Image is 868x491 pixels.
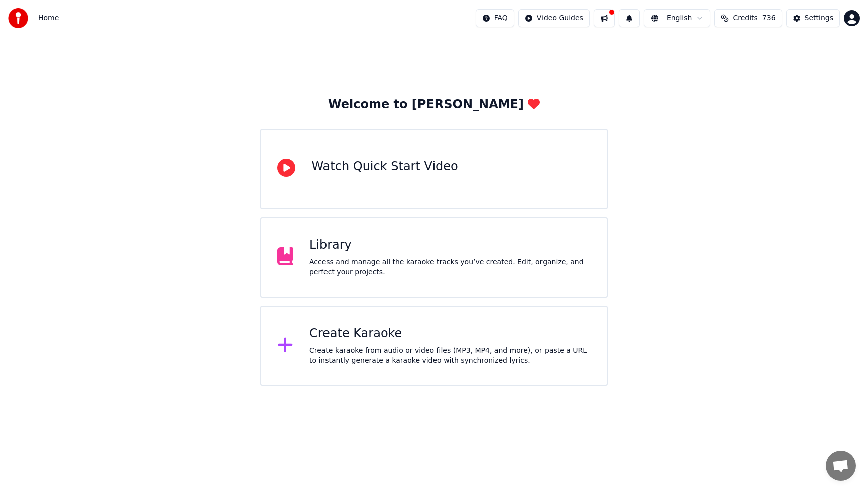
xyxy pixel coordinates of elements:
[311,159,458,175] div: Watch Quick Start Video
[786,9,840,27] button: Settings
[309,257,591,277] div: Access and manage all the karaoke tracks you’ve created. Edit, organize, and perfect your projects.
[309,326,591,342] div: Create Karaoke
[309,237,591,253] div: Library
[328,96,540,113] div: Welcome to [PERSON_NAME]
[518,9,590,27] button: Video Guides
[714,9,782,27] button: Credits736
[826,451,856,481] a: Open chat
[8,8,28,28] img: youka
[476,9,514,27] button: FAQ
[309,346,591,366] div: Create karaoke from audio or video files (MP3, MP4, and more), or paste a URL to instantly genera...
[733,13,757,23] span: Credits
[805,13,833,23] div: Settings
[38,13,59,23] nav: breadcrumb
[762,13,776,23] span: 736
[38,13,59,23] span: Home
